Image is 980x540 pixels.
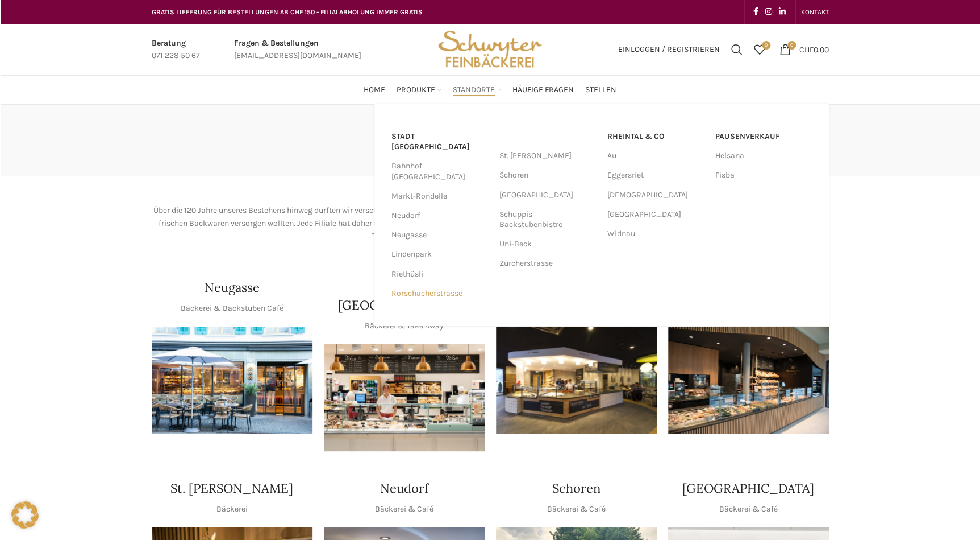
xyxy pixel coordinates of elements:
div: Meine Wunschliste [748,38,771,61]
a: [DEMOGRAPHIC_DATA] [607,186,704,205]
a: Rorschacherstrasse [391,284,488,303]
a: Home [364,79,385,101]
p: Bäckerei & Backstuben Café [181,302,283,315]
span: Häufige Fragen [512,85,574,96]
a: Helsana [715,146,812,166]
a: Häufige Fragen [512,79,574,101]
div: 1 / 1 [324,344,485,451]
a: Uni-Beck [499,234,596,254]
h4: Neudorf [380,480,428,497]
a: Linkedin social link [775,4,789,20]
p: Über die 120 Jahre unseres Bestehens hinweg durften wir verschiedene Filialen von anderen Bäckere... [152,204,829,242]
a: Einloggen / Registrieren [612,38,725,61]
a: Produkte [397,79,441,101]
a: Eggersriet [607,166,704,185]
p: Bäckerei & Café [375,503,433,516]
h4: Bahnhof [GEOGRAPHIC_DATA] [324,279,485,314]
h4: [GEOGRAPHIC_DATA] [682,480,814,497]
a: Schuppis Backstubenbistro [499,205,596,234]
span: 0 [787,41,796,50]
div: Secondary navigation [795,1,835,23]
div: Main navigation [146,79,835,101]
p: Bäckerei & Take Away [365,320,444,332]
span: Stellen [585,85,616,96]
a: Infobox link [234,37,361,63]
span: KONTAKT [801,8,829,16]
div: 1 / 1 [496,327,657,434]
a: Instagram social link [762,4,775,20]
a: Markt-Rondelle [391,187,488,206]
a: Bahnhof [GEOGRAPHIC_DATA] [391,156,488,186]
p: Bäckerei [216,503,248,516]
a: 0 CHF0.00 [774,38,835,61]
a: Schoren [499,166,596,185]
img: Neugasse [152,327,312,434]
img: Bäckerei Schwyter [434,24,545,75]
a: Zürcherstrasse [499,254,596,273]
span: 0 [762,41,770,50]
a: Riethüsli [391,265,488,284]
div: 1 / 1 [152,327,312,434]
a: [GEOGRAPHIC_DATA] [499,186,596,205]
a: KONTAKT [801,1,829,23]
h2: Stadt [GEOGRAPHIC_DATA] [152,254,829,267]
img: 150130-Schwyter-013 [496,327,657,434]
a: Au [607,146,704,166]
a: Standorte [453,79,501,101]
span: Produkte [397,85,435,96]
a: Lindenpark [391,245,488,264]
span: CHF [799,44,814,54]
span: GRATIS LIEFERUNG FÜR BESTELLUNGEN AB CHF 150 - FILIALABHOLUNG IMMER GRATIS [152,8,423,16]
a: Neudorf [391,206,488,225]
a: Stellen [585,79,616,101]
a: Pausenverkauf [715,127,812,146]
a: [GEOGRAPHIC_DATA] [607,205,704,224]
div: 1 / 1 [668,327,829,434]
a: RHEINTAL & CO [607,127,704,146]
a: St. [PERSON_NAME] [499,146,596,166]
img: 017-e1571925257345 [668,327,829,434]
h4: Schoren [552,480,600,497]
a: Neugasse [391,225,488,245]
p: Bäckerei & Café [719,503,778,516]
span: Einloggen / Registrieren [618,46,720,53]
p: Bäckerei & Café [547,503,606,516]
a: Fisba [715,166,812,185]
span: Home [364,85,385,96]
a: 0 [748,38,771,61]
a: Widnau [607,224,704,244]
h4: Neugasse [205,279,260,296]
h4: St. [PERSON_NAME] [170,480,293,497]
a: Facebook social link [750,4,762,20]
img: Bahnhof St. Gallen [324,344,485,451]
a: Infobox link [152,37,200,63]
a: Stadt [GEOGRAPHIC_DATA] [391,127,488,156]
bdi: 0.00 [799,44,829,54]
span: Standorte [453,85,495,96]
a: Site logo [434,44,545,53]
a: Suchen [725,38,748,61]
